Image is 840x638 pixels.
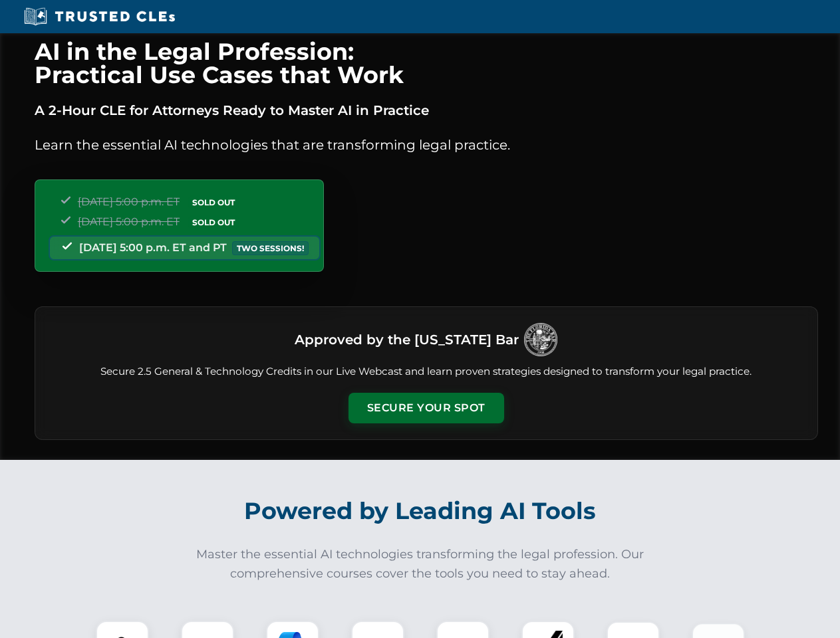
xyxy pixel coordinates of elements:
h2: Powered by Leading AI Tools [52,488,789,534]
h3: Approved by the [US_STATE] Bar [295,328,519,352]
span: [DATE] 5:00 p.m. ET [78,215,180,228]
p: A 2-Hour CLE for Attorneys Ready to Master AI in Practice [35,100,818,121]
img: Trusted CLEs [20,7,179,27]
p: Secure 2.5 General & Technology Credits in our Live Webcast and learn proven strategies designed ... [51,364,801,379]
span: SOLD OUT [188,215,239,229]
p: Master the essential AI technologies transforming the legal profession. Our comprehensive courses... [188,545,653,584]
img: Logo [524,323,557,356]
span: [DATE] 5:00 p.m. ET [78,195,180,208]
p: Learn the essential AI technologies that are transforming legal practice. [35,134,818,156]
span: SOLD OUT [188,195,239,209]
button: Secure Your Spot [349,393,504,423]
h1: AI in the Legal Profession: Practical Use Cases that Work [35,40,818,86]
